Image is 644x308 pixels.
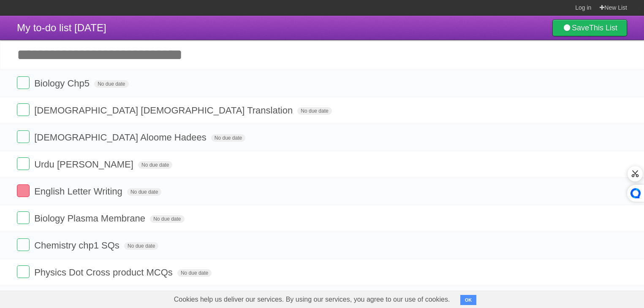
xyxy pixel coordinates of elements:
[460,295,477,305] button: OK
[297,107,332,115] span: No due date
[17,103,30,116] label: Done
[17,130,30,143] label: Done
[34,159,136,170] span: Urdu [PERSON_NAME]
[34,78,92,89] span: Biology Chp5
[34,132,209,143] span: [DEMOGRAPHIC_DATA] Aloome Hadees
[17,184,30,197] label: Done
[94,80,128,88] span: No due date
[34,105,295,116] span: [DEMOGRAPHIC_DATA] [DEMOGRAPHIC_DATA] Translation
[177,269,212,277] span: No due date
[17,238,30,251] label: Done
[17,157,30,170] label: Done
[138,161,172,169] span: No due date
[124,242,158,250] span: No due date
[150,215,184,223] span: No due date
[17,211,30,224] label: Done
[17,22,106,33] span: My to-do list [DATE]
[552,19,627,36] a: SaveThis List
[17,76,30,89] label: Done
[589,24,617,32] b: This List
[34,186,125,197] span: English Letter Writing
[34,213,147,224] span: Biology Plasma Membrane
[34,240,122,251] span: Chemistry chp1 SQs
[166,291,459,308] span: Cookies help us deliver our services. By using our services, you agree to our use of cookies.
[34,267,175,278] span: Physics Dot Cross product MCQs
[127,188,161,196] span: No due date
[211,134,245,142] span: No due date
[17,265,30,278] label: Done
